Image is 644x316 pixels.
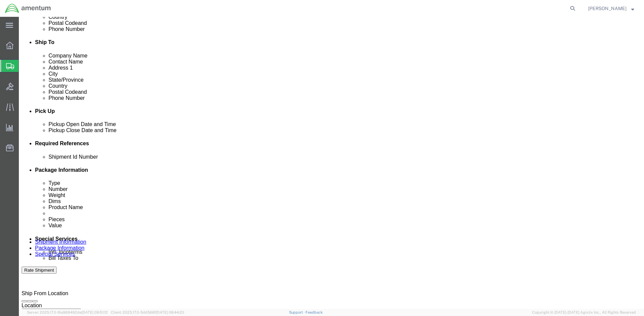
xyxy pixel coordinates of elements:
span: Client: 2025.17.0-5dd568f [111,310,184,314]
span: Copyright © [DATE]-[DATE] Agistix Inc., All Rights Reserved [532,310,636,315]
span: Natalia Kegel [588,5,626,12]
a: Support [289,310,306,314]
span: Server: 2025.17.0-16a969492de [27,310,108,314]
span: [DATE] 08:44:20 [156,310,184,314]
button: [PERSON_NAME] [588,4,635,12]
iframe: FS Legacy Container [19,17,644,309]
a: Feedback [305,310,323,314]
span: [DATE] 09:51:12 [82,310,108,314]
img: logo [5,3,51,13]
